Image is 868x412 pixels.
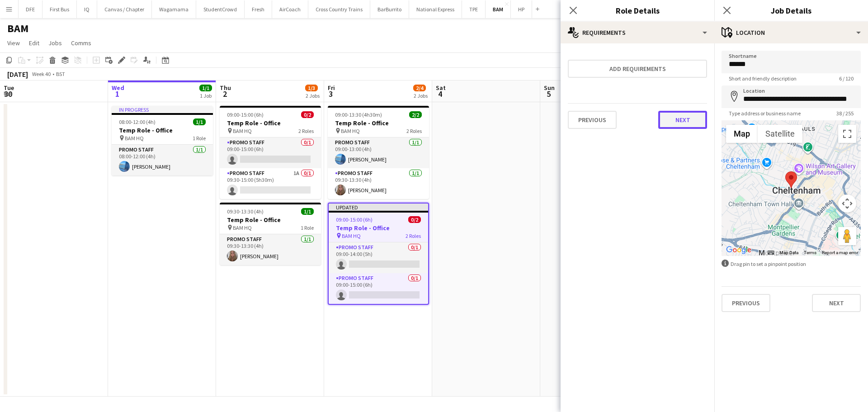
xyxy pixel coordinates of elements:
[220,119,321,127] h3: Temp Role - Office
[4,84,14,92] span: Tue
[119,118,156,125] span: 08:00-12:00 (4h)
[220,84,231,92] span: Thu
[218,89,231,99] span: 2
[301,224,314,231] span: 1 Role
[561,5,714,16] h3: Role Details
[486,0,511,18] button: BAM
[125,135,144,142] span: BAM HQ
[336,216,373,223] span: 09:00-15:00 (6h)
[45,37,66,49] a: Jobs
[220,137,321,168] app-card-role: Promo Staff0/109:00-15:00 (6h)
[29,39,39,47] span: Edit
[67,37,95,49] a: Comms
[199,85,212,91] span: 1/1
[409,0,462,18] button: National Express
[724,244,754,256] img: Google
[768,250,774,256] button: Keyboard shortcuts
[233,128,252,134] span: BAM HQ
[7,70,28,79] div: [DATE]
[568,60,707,78] button: Add requirements
[25,37,43,49] a: Edit
[328,119,429,127] h3: Temp Role - Office
[308,0,370,18] button: Cross Country Trains
[726,125,758,143] button: Show street map
[436,84,446,92] span: Sat
[414,92,428,99] div: 2 Jobs
[110,89,124,99] span: 1
[335,111,382,118] span: 09:00-13:30 (4h30m)
[48,39,62,47] span: Jobs
[328,203,429,305] app-job-card: Updated09:00-15:00 (6h)0/2Temp Role - Office BAM HQ2 RolesPromo Staff0/109:00-14:00 (5h) Promo St...
[658,111,707,129] button: Next
[220,106,321,199] app-job-card: 09:00-15:00 (6h)0/2Temp Role - Office BAM HQ2 RolesPromo Staff0/109:00-15:00 (6h) Promo Staff1A0/...
[328,106,429,199] app-job-card: 09:00-13:30 (4h30m)2/2Temp Role - Office BAM HQ2 RolesPromo Staff1/109:00-13:00 (4h)[PERSON_NAME]...
[220,234,321,265] app-card-role: Promo Staff1/109:30-13:30 (4h)[PERSON_NAME]
[804,250,816,255] a: Terms (opens in new tab)
[227,208,264,215] span: 09:30-13:30 (4h)
[409,111,422,118] span: 2/2
[542,89,555,99] span: 5
[42,0,77,18] button: First Bus
[328,137,429,168] app-card-role: Promo Staff1/109:00-13:00 (4h)[PERSON_NAME]
[4,37,24,49] a: View
[245,0,272,18] button: Fresh
[112,106,213,175] div: In progress08:00-12:00 (4h)1/1Temp Role - Office BAM HQ1 RolePromo Staff1/108:00-12:00 (4h)[PERSO...
[329,242,428,273] app-card-role: Promo Staff0/109:00-14:00 (5h)
[77,0,97,18] button: IQ
[544,84,555,92] span: Sun
[370,0,409,18] button: BarBurrito
[838,125,856,143] button: Toggle fullscreen view
[306,92,320,99] div: 2 Jobs
[838,227,856,245] button: Drag Pegman onto the map to open Street View
[227,111,264,118] span: 09:00-15:00 (6h)
[722,294,770,312] button: Previous
[812,294,861,312] button: Next
[328,168,429,199] app-card-role: Promo Staff1/109:30-13:30 (4h)[PERSON_NAME]
[7,39,20,47] span: View
[112,84,124,92] span: Wed
[97,0,152,18] button: Canvas / Chapter
[152,0,196,18] button: Wagamama
[200,92,212,99] div: 1 Job
[829,110,861,117] span: 38 / 255
[328,84,335,92] span: Fri
[568,111,617,129] button: Previous
[434,89,446,99] span: 4
[193,118,206,125] span: 1/1
[301,208,314,215] span: 1/1
[406,128,422,134] span: 2 Roles
[112,106,213,113] div: In progress
[462,0,486,18] button: TPE
[408,216,421,223] span: 0/2
[112,126,213,134] h3: Temp Role - Office
[2,89,14,99] span: 30
[329,224,428,232] h3: Temp Role - Office
[413,85,426,91] span: 2/4
[71,39,91,47] span: Comms
[56,71,65,77] div: BST
[112,145,213,175] app-card-role: Promo Staff1/108:00-12:00 (4h)[PERSON_NAME]
[342,232,361,239] span: BAM HQ
[722,110,808,117] span: Type address or business name
[193,135,206,142] span: 1 Role
[298,128,314,134] span: 2 Roles
[220,216,321,224] h3: Temp Role - Office
[779,250,798,256] button: Map Data
[832,75,861,82] span: 6 / 120
[511,0,532,18] button: HP
[341,128,360,134] span: BAM HQ
[305,85,318,91] span: 1/3
[326,89,335,99] span: 3
[822,250,858,255] a: Report a map error
[220,168,321,199] app-card-role: Promo Staff1A0/109:30-15:00 (5h30m)
[406,232,421,239] span: 2 Roles
[561,22,714,43] div: Requirements
[329,273,428,304] app-card-role: Promo Staff0/109:00-15:00 (6h)
[838,194,856,213] button: Map camera controls
[724,244,754,256] a: Open this area in Google Maps (opens a new window)
[7,22,28,35] h1: BAM
[233,224,252,231] span: BAM HQ
[220,203,321,265] div: 09:30-13:30 (4h)1/1Temp Role - Office BAM HQ1 RolePromo Staff1/109:30-13:30 (4h)[PERSON_NAME]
